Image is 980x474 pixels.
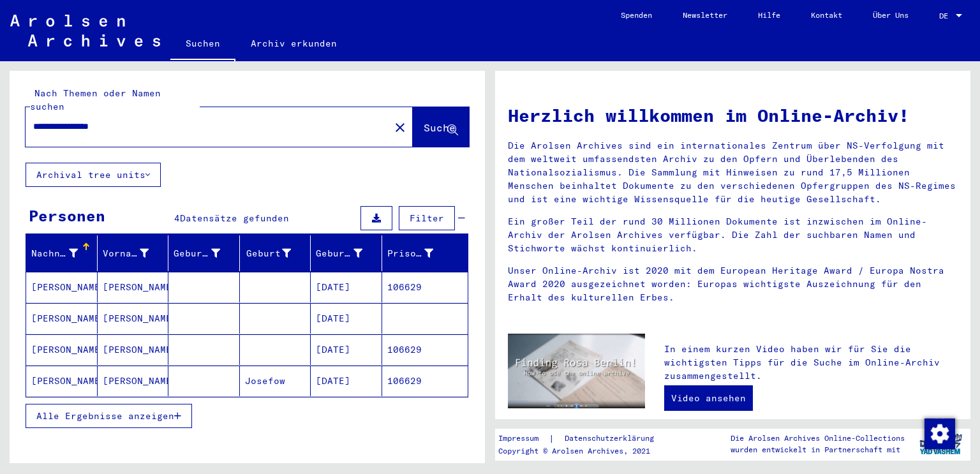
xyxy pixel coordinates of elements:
[311,334,382,365] mat-cell: [DATE]
[399,206,455,230] button: Filter
[311,303,382,334] mat-cell: [DATE]
[174,243,239,263] div: Geburtsname
[382,366,468,396] mat-cell: 106629
[498,432,669,445] div: |
[498,432,549,445] a: Impressum
[26,235,98,271] mat-header-cell: Nachname
[26,303,98,334] mat-cell: [PERSON_NAME]
[664,343,958,383] p: In einem kurzen Video haben wir für Sie die wichtigsten Tipps für die Suche im Online-Archiv zusa...
[245,243,311,263] div: Geburt‏
[10,15,160,47] img: Arolsen_neg.svg
[508,139,958,206] p: Die Arolsen Archives sind ein internationales Zentrum über NS-Verfolgung mit dem weltweit umfasse...
[26,366,98,396] mat-cell: [PERSON_NAME]
[103,243,168,263] div: Vorname
[30,87,161,112] mat-label: Nach Themen oder Namen suchen
[98,366,169,396] mat-cell: [PERSON_NAME]
[498,445,669,457] p: Copyright © Arolsen Archives, 2021
[924,418,954,448] div: Zustimmung ändern
[31,243,97,263] div: Nachname
[731,444,905,455] p: wurden entwickelt in Partnerschaft mit
[316,247,362,260] div: Geburtsdatum
[939,11,953,20] span: DE
[235,28,352,59] a: Archiv erkunden
[387,243,453,263] div: Prisoner #
[98,272,169,302] mat-cell: [PERSON_NAME]
[26,334,98,365] mat-cell: [PERSON_NAME]
[98,303,169,334] mat-cell: [PERSON_NAME]
[103,247,149,260] div: Vorname
[311,272,382,302] mat-cell: [DATE]
[170,28,235,61] a: Suchen
[392,120,408,135] mat-icon: close
[731,433,905,444] p: Die Arolsen Archives Online-Collections
[98,334,169,365] mat-cell: [PERSON_NAME]
[387,247,434,260] div: Prisoner #
[508,215,958,255] p: Ein großer Teil der rund 30 Millionen Dokumente ist inzwischen im Online-Archiv der Arolsen Archi...
[508,102,958,129] h1: Herzlich willkommen im Online-Archiv!
[311,235,382,271] mat-header-cell: Geburtsdatum
[180,212,289,224] span: Datensätze gefunden
[240,366,311,396] mat-cell: Josefow
[26,163,161,187] button: Archival tree units
[240,235,311,271] mat-header-cell: Geburt‏
[387,114,413,140] button: Clear
[424,121,456,134] span: Suche
[382,235,468,271] mat-header-cell: Prisoner #
[26,272,98,302] mat-cell: [PERSON_NAME]
[554,432,669,445] a: Datenschutzerklärung
[174,247,220,260] div: Geburtsname
[98,235,169,271] mat-header-cell: Vorname
[36,410,174,422] span: Alle Ergebnisse anzeigen
[382,272,468,302] mat-cell: 106629
[413,107,469,147] button: Suche
[316,243,382,263] div: Geburtsdatum
[168,235,240,271] mat-header-cell: Geburtsname
[29,204,105,227] div: Personen
[31,247,78,260] div: Nachname
[382,334,468,365] mat-cell: 106629
[664,385,753,411] a: Video ansehen
[508,264,958,304] p: Unser Online-Archiv ist 2020 mit dem European Heritage Award / Europa Nostra Award 2020 ausgezeic...
[508,334,645,408] img: video.jpg
[311,366,382,396] mat-cell: [DATE]
[174,212,180,224] span: 4
[245,247,292,260] div: Geburt‏
[410,212,444,224] span: Filter
[924,418,955,449] img: Zustimmung ändern
[26,404,192,428] button: Alle Ergebnisse anzeigen
[917,428,965,460] img: yv_logo.png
